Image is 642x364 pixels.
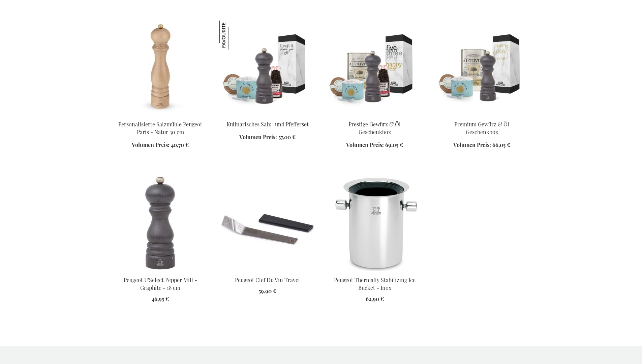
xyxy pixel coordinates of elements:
span: Volumen Preis: [346,141,384,148]
span: 40,70 € [171,141,189,148]
a: Volumen Preis: 40,70 € [132,141,189,149]
a: Premium Gewürz & Öl Geschenkbox [454,121,509,135]
span: 66,05 € [492,141,510,148]
img: Kulinarisches Salz- und Pfefferset [219,21,248,50]
img: Peugeot Clef Du Vin Travel [219,176,316,271]
a: Peugeot Clef Du Vin Travel [219,268,316,274]
a: Volumen Preis: 57,00 € [239,133,296,141]
a: Peugeot Thermally Stabilizing Ice Bucket - Inox [334,276,416,291]
a: Premium Gewürz & Öl Geschenkbox [434,112,530,119]
img: Kulinarisches Salz- und Pfefferset [219,21,316,115]
img: Premium Gewürz & Öl Geschenkbox [434,21,530,115]
span: 62,90 € [366,295,384,302]
a: Volumen Preis: 69,05 € [346,141,403,149]
a: Peugeot U'Select Pepper Mill - Graphite - 18 cm [124,276,197,291]
a: Volumen Preis: 66,05 € [453,141,510,149]
span: 69,05 € [385,141,403,148]
span: 46,95 € [152,295,169,302]
img: Peugeot U'Select Pepper Mill - Graphite - 18 cm [112,176,209,271]
a: Peugeot Clef Du Vin Travel [235,276,300,283]
a: Kulinarisches Salz- und Pfefferset [226,121,309,128]
span: Volumen Preis: [239,133,277,141]
img: Personalised Peugeot Paris Salt Mill - Natural 30 cm [112,21,209,115]
a: Peugeot U'Select Pepper Mill - Graphite - 18 cm [112,268,209,274]
a: Personalisierte Salzmühle Peugeot Paris - Natur 30 cm [118,121,202,135]
a: Personalised Peugeot Paris Salt Mill - Natural 30 cm [112,112,209,119]
a: Prestige Spice & Oil Gift Box [327,112,423,119]
a: Kulinarisches Salz- und Pfefferset Kulinarisches Salz- und Pfefferset [219,112,316,119]
span: 57,00 € [278,133,296,141]
a: Prestige Gewürz & Öl Geschenkbox [348,121,401,135]
span: Volumen Preis: [453,141,491,148]
img: Prestige Spice & Oil Gift Box [327,21,423,115]
span: 59,90 € [258,287,276,295]
a: Peugeot Thermally Stabilizing Ice Bucket - Inox [327,268,423,274]
img: Peugeot Thermally Stabilizing Ice Bucket - Inox [327,176,423,271]
span: Volumen Preis: [132,141,170,148]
